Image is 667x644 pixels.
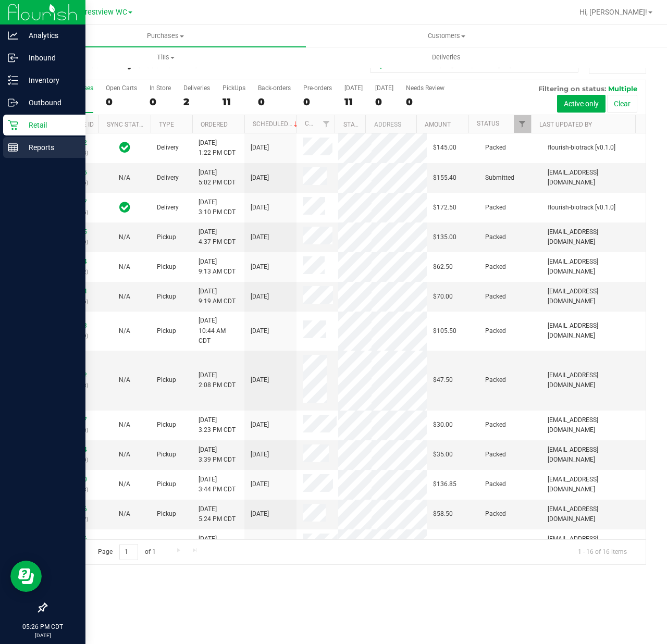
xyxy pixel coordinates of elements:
[199,415,236,435] span: [DATE] 3:23 PM CDT
[201,121,228,128] a: Ordered
[485,232,506,242] span: Packed
[157,375,176,385] span: Pickup
[18,52,81,64] p: Inbound
[305,120,337,127] a: Customer
[25,46,306,68] a: Tills
[10,561,42,592] iframe: Resource center
[119,263,130,270] span: Not Applicable
[8,30,18,41] inline-svg: Analytics
[223,96,245,108] div: 11
[119,200,130,215] span: In Sync
[18,96,81,109] p: Outbound
[5,631,81,639] p: [DATE]
[539,121,592,128] a: Last Updated By
[433,292,453,302] span: $70.00
[433,232,456,242] span: $135.00
[26,53,305,62] span: Tills
[157,143,179,153] span: Delivery
[199,197,236,217] span: [DATE] 3:10 PM CDT
[25,31,306,41] span: Purchases
[119,327,130,335] span: Not Applicable
[433,479,456,489] span: $136.85
[251,143,269,153] span: [DATE]
[251,479,269,489] span: [DATE]
[150,84,171,92] div: In Store
[199,138,236,158] span: [DATE] 1:22 PM CDT
[433,326,456,336] span: $105.50
[150,96,171,108] div: 0
[514,115,531,133] a: Filter
[433,420,453,430] span: $30.00
[251,509,269,519] span: [DATE]
[157,509,176,519] span: Pickup
[485,262,506,272] span: Packed
[199,475,236,494] span: [DATE] 3:44 PM CDT
[80,8,127,17] span: Crestview WC
[107,121,147,128] a: Sync Status
[485,420,506,430] span: Packed
[303,84,332,92] div: Pre-orders
[418,53,475,62] span: Deliveries
[608,84,637,93] span: Multiple
[548,321,639,341] span: [EMAIL_ADDRESS][DOMAIN_NAME]
[157,173,179,183] span: Delivery
[119,421,130,428] span: Not Applicable
[199,168,236,188] span: [DATE] 5:02 PM CDT
[258,96,291,108] div: 0
[548,415,639,435] span: [EMAIL_ADDRESS][DOMAIN_NAME]
[548,257,639,277] span: [EMAIL_ADDRESS][DOMAIN_NAME]
[538,84,606,93] span: Filtering on status:
[119,262,130,272] button: N/A
[119,173,130,183] button: N/A
[548,534,639,554] span: [EMAIL_ADDRESS][DOMAIN_NAME]
[251,375,269,385] span: [DATE]
[119,376,130,383] span: Not Applicable
[251,203,269,213] span: [DATE]
[433,173,456,183] span: $155.40
[433,450,453,460] span: $35.00
[25,25,306,47] a: Purchases
[157,420,176,430] span: Pickup
[433,509,453,519] span: $58.50
[251,420,269,430] span: [DATE]
[548,287,639,306] span: [EMAIL_ADDRESS][DOMAIN_NAME]
[46,60,246,70] h3: Purchase Summary:
[119,510,130,517] span: Not Applicable
[119,451,130,458] span: Not Applicable
[485,203,506,213] span: Packed
[119,480,130,488] span: Not Applicable
[406,84,444,92] div: Needs Review
[548,203,615,213] span: flourish-biotrack [v0.1.0]
[477,120,499,127] a: Status
[119,140,130,155] span: In Sync
[485,375,506,385] span: Packed
[485,479,506,489] span: Packed
[157,232,176,242] span: Pickup
[157,326,176,336] span: Pickup
[119,375,130,385] button: N/A
[548,168,639,188] span: [EMAIL_ADDRESS][DOMAIN_NAME]
[548,475,639,494] span: [EMAIL_ADDRESS][DOMAIN_NAME]
[344,84,363,92] div: [DATE]
[119,326,130,336] button: N/A
[485,326,506,336] span: Packed
[106,96,137,108] div: 0
[485,509,506,519] span: Packed
[5,622,81,631] p: 05:26 PM CDT
[18,29,81,42] p: Analytics
[199,504,236,524] span: [DATE] 5:24 PM CDT
[157,479,176,489] span: Pickup
[119,232,130,242] button: N/A
[199,287,236,306] span: [DATE] 9:19 AM CDT
[306,46,587,68] a: Deliveries
[375,84,393,92] div: [DATE]
[18,141,81,154] p: Reports
[557,95,606,113] button: Active only
[18,74,81,86] p: Inventory
[258,84,291,92] div: Back-orders
[548,143,615,153] span: flourish-biotrack [v0.1.0]
[485,143,506,153] span: Packed
[548,504,639,524] span: [EMAIL_ADDRESS][DOMAIN_NAME]
[199,227,236,247] span: [DATE] 4:37 PM CDT
[199,534,236,554] span: [DATE] 4:14 PM CDT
